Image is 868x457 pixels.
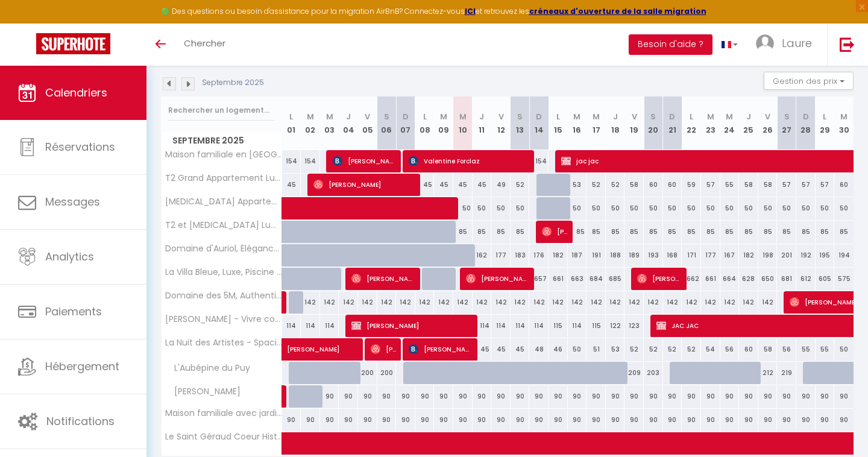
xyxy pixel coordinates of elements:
[701,96,720,150] th: 23
[10,5,46,41] button: Ouvrir le widget de chat LiveChat
[663,385,682,408] div: 90
[511,291,530,314] div: 142
[637,267,682,290] span: [PERSON_NAME]
[606,221,625,243] div: 85
[346,111,351,122] abbr: J
[739,244,758,266] div: 182
[423,111,427,122] abbr: L
[758,244,778,266] div: 198
[758,338,778,361] div: 58
[587,315,606,337] div: 115
[202,77,264,89] p: Septembre 2025
[816,338,835,361] div: 55
[796,221,816,243] div: 85
[823,111,826,122] abbr: L
[624,244,644,266] div: 189
[568,96,587,150] th: 16
[606,268,625,290] div: 685
[409,338,473,361] span: [PERSON_NAME]
[834,244,854,266] div: 194
[644,174,663,196] div: 60
[568,385,587,408] div: 90
[491,244,511,266] div: 177
[834,197,854,219] div: 50
[163,291,284,300] span: Domaine des 5M, Authenticité et Élégance au cœur du [GEOGRAPHIC_DATA]
[163,244,284,253] span: Domaine d'Auriol, Élégance et Vue d'Exception
[739,197,758,219] div: 50
[549,244,568,266] div: 182
[624,338,644,361] div: 52
[816,174,835,196] div: 57
[358,409,377,431] div: 90
[511,174,530,196] div: 52
[568,174,587,196] div: 53
[396,291,415,314] div: 142
[529,315,549,337] div: 114
[282,315,301,337] div: 114
[720,338,740,361] div: 56
[632,111,637,122] abbr: V
[701,338,720,361] div: 54
[365,111,370,122] abbr: V
[351,267,416,290] span: [PERSON_NAME]
[816,268,835,290] div: 605
[624,174,644,196] div: 58
[701,268,720,290] div: 661
[326,111,333,122] abbr: M
[511,385,530,408] div: 90
[701,385,720,408] div: 90
[473,174,492,196] div: 45
[434,291,453,314] div: 142
[549,338,568,361] div: 46
[796,174,816,196] div: 57
[396,409,415,431] div: 90
[816,244,835,266] div: 195
[163,174,284,183] span: T2 Grand Appartement Lumineux au [GEOGRAPHIC_DATA]
[339,291,358,314] div: 142
[720,291,740,314] div: 142
[313,173,417,196] span: [PERSON_NAME]
[663,244,682,266] div: 168
[36,33,110,54] img: Super Booking
[796,197,816,219] div: 50
[720,197,740,219] div: 50
[415,385,435,408] div: 90
[682,244,701,266] div: 171
[491,221,511,243] div: 85
[568,268,587,290] div: 663
[301,96,320,150] th: 02
[682,197,701,219] div: 50
[529,244,549,266] div: 176
[384,111,389,122] abbr: S
[491,315,511,337] div: 114
[479,111,484,122] abbr: J
[758,362,778,384] div: 212
[587,268,606,290] div: 684
[613,111,618,122] abbr: J
[796,96,816,150] th: 28
[549,96,568,150] th: 15
[624,315,644,337] div: 123
[396,96,415,150] th: 07
[162,132,281,150] span: Septembre 2025
[746,111,751,122] abbr: J
[644,96,663,150] th: 20
[663,291,682,314] div: 142
[739,338,758,361] div: 60
[758,268,778,290] div: 650
[840,111,848,122] abbr: M
[777,362,796,384] div: 219
[777,338,796,361] div: 56
[498,111,504,122] abbr: V
[701,244,720,266] div: 177
[701,197,720,219] div: 50
[606,385,625,408] div: 90
[282,409,301,431] div: 90
[473,96,492,150] th: 11
[491,338,511,361] div: 45
[568,197,587,219] div: 50
[644,291,663,314] div: 142
[473,244,492,266] div: 162
[644,385,663,408] div: 90
[45,139,115,154] span: Réservations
